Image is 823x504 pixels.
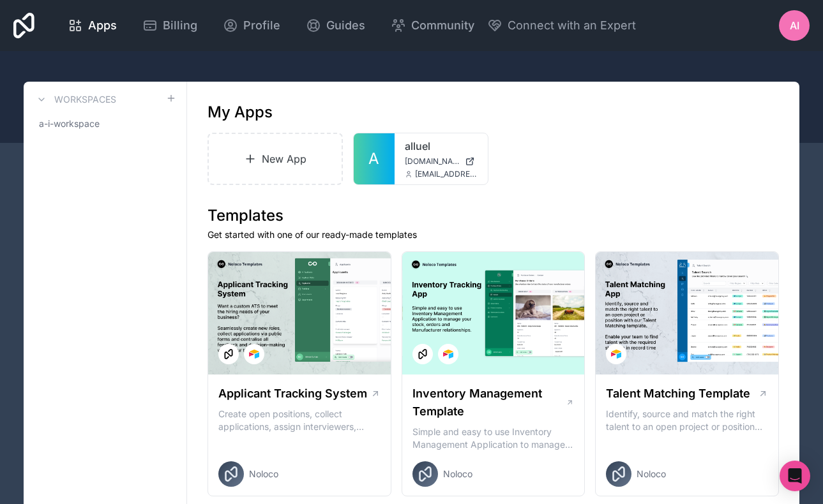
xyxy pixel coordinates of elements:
span: Community [411,17,474,34]
a: Community [381,11,485,40]
span: A [368,149,379,169]
img: Airtable Logo [249,349,259,359]
span: [EMAIL_ADDRESS][DOMAIN_NAME] [415,169,478,179]
a: Profile [213,11,291,40]
a: A [354,133,395,184]
a: Apps [57,11,127,40]
span: [DOMAIN_NAME] [405,156,460,167]
span: Profile [243,17,280,34]
span: Connect with an Expert [508,17,636,34]
span: a-i-workspace [39,117,100,130]
p: Simple and easy to use Inventory Management Application to manage your stock, orders and Manufact... [412,426,575,451]
a: Guides [296,11,375,40]
a: [DOMAIN_NAME] [405,156,478,167]
h1: Talent Matching Template [606,385,750,403]
span: Noloco [443,468,472,480]
button: Connect with an Expert [487,17,636,34]
h3: Workspaces [54,93,116,106]
h1: Templates [208,205,779,226]
a: Billing [132,11,208,40]
span: Guides [326,17,365,34]
a: alluel [405,138,478,154]
img: Airtable Logo [611,349,621,359]
span: Noloco [249,468,278,480]
h1: My Apps [208,102,273,122]
span: Apps [88,17,117,34]
a: a-i-workspace [34,112,176,135]
p: Identify, source and match the right talent to an open project or position with our Talent Matchi... [606,408,768,433]
div: Open Intercom Messenger [780,461,810,491]
img: Airtable Logo [443,349,453,359]
span: Noloco [637,468,666,480]
span: ai [790,18,799,33]
h1: Inventory Management Template [412,385,566,420]
h1: Applicant Tracking System [218,385,367,403]
a: Workspaces [34,92,116,107]
a: New App [208,133,343,185]
span: Billing [163,17,197,34]
p: Create open positions, collect applications, assign interviewers, centralise candidate feedback a... [218,408,381,433]
p: Get started with one of our ready-made templates [208,228,779,241]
